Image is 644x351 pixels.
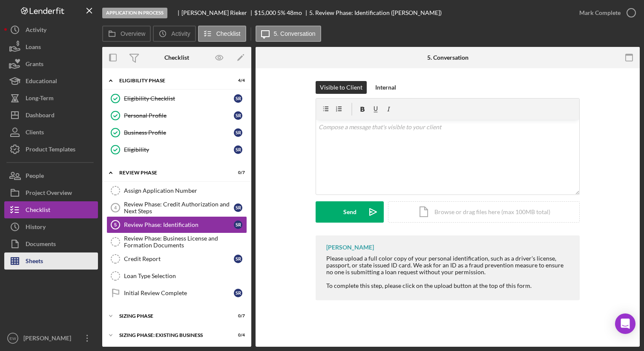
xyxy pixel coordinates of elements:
button: Checklist [4,201,98,218]
a: Credit ReportSR [106,250,247,267]
div: Eligibility [124,146,234,153]
button: Sheets [4,252,98,270]
div: S R [234,94,242,103]
button: Educational [4,73,98,90]
button: Send [316,201,384,223]
button: Activity [4,21,98,38]
div: Review Phase: Credit Authorization and Next Steps [124,201,234,215]
div: Project Overview [26,184,72,203]
button: History [4,218,98,235]
div: Eligibility Phase [119,78,224,83]
div: 5 % [277,9,285,16]
label: Overview [121,30,145,37]
button: Mark Complete [571,4,640,21]
div: S R [234,111,242,120]
div: Long-Term [26,90,54,109]
button: Long-Term [4,90,98,107]
div: Visible to Client [320,81,362,94]
a: Eligibility ChecklistSR [106,90,247,107]
a: Product Templates [4,141,98,158]
a: 4Review Phase: Credit Authorization and Next StepsSR [106,199,247,216]
div: REVIEW PHASE [119,170,224,175]
div: S R [234,145,242,154]
button: Grants [4,55,98,73]
div: Assign Application Number [124,187,247,194]
button: Activity [153,26,195,42]
div: 0 / 7 [230,170,245,175]
div: Personal Profile [124,112,234,119]
div: S R [234,255,242,263]
div: 4 / 4 [230,78,245,83]
div: People [26,167,44,186]
div: SIZING PHASE: EXISTING BUSINESS [119,333,224,338]
label: Activity [171,30,190,37]
a: Loan Type Selection [106,267,247,284]
div: Educational [26,73,57,92]
div: Review Phase: Business License and Formation Documents [124,235,247,249]
div: Documents [26,235,56,255]
div: Loan Type Selection [124,273,247,279]
a: Personal ProfileSR [106,107,247,124]
div: Internal [375,81,396,94]
button: Clients [4,124,98,141]
div: Loans [26,38,41,58]
div: S R [234,128,242,137]
div: Product Templates [26,141,75,160]
div: Grants [26,55,43,75]
div: Checklist [164,54,189,61]
text: EW [9,336,16,341]
a: Initial Review CompleteSR [106,284,247,302]
a: Review Phase: Business License and Formation Documents [106,233,247,250]
div: Sizing Phase [119,313,224,319]
button: EW[PERSON_NAME] [4,330,98,347]
div: Clients [26,124,44,143]
a: 5Review Phase: IdentificationSR [106,216,247,233]
div: Application In Process [102,8,167,18]
div: S R [234,289,242,297]
div: [PERSON_NAME] [326,244,374,251]
div: 5. Conversation [427,54,469,61]
button: Internal [371,81,400,94]
div: S R [234,203,242,212]
div: 48 mo [287,9,302,16]
button: Overview [102,26,151,42]
button: Project Overview [4,184,98,201]
div: S R [234,220,242,229]
a: Business ProfileSR [106,124,247,141]
a: EligibilitySR [106,141,247,158]
button: People [4,167,98,184]
div: 5. Review Phase: Identification ([PERSON_NAME]) [309,9,442,16]
div: Send [343,201,356,223]
button: 5. Conversation [256,26,321,42]
button: Checklist [198,26,246,42]
label: 5. Conversation [274,30,316,37]
div: Initial Review Complete [124,290,234,296]
div: Eligibility Checklist [124,95,234,102]
div: Please upload a full color copy of your personal identification, such as a driver's license, pass... [326,255,571,276]
button: Dashboard [4,107,98,124]
button: Visible to Client [316,81,367,94]
div: Credit Report [124,255,234,262]
div: History [26,218,46,238]
div: Review Phase: Identification [124,221,234,228]
div: 0 / 4 [230,333,245,338]
div: Sheets [26,252,43,272]
div: Open Intercom Messenger [615,313,635,334]
div: Mark Complete [579,4,621,21]
button: Documents [4,235,98,252]
div: Checklist [26,201,50,220]
tspan: 5 [114,222,117,227]
div: 0 / 7 [230,313,245,319]
button: Loans [4,38,98,55]
div: Business Profile [124,129,234,136]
